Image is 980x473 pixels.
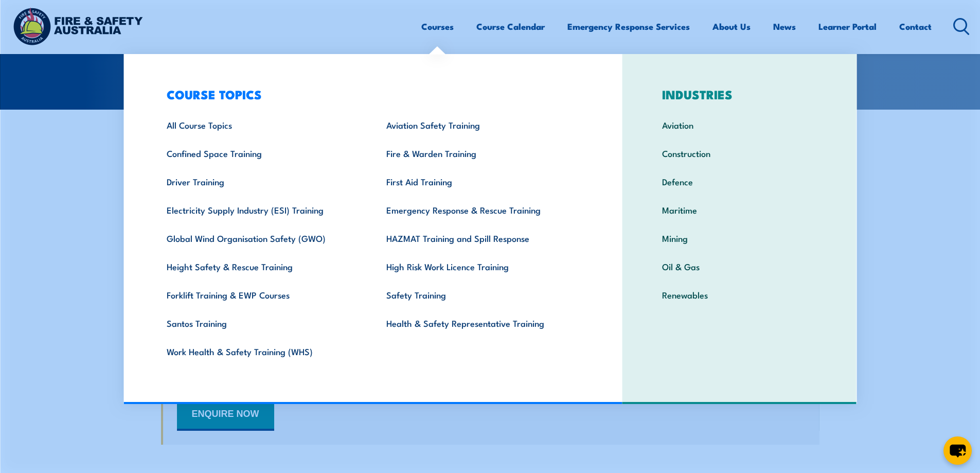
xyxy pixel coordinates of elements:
[370,111,590,139] a: Aviation Safety Training
[151,139,370,167] a: Confined Space Training
[151,111,370,139] a: All Course Topics
[421,13,454,40] a: Courses
[370,224,590,252] a: HAZMAT Training and Spill Response
[646,224,833,252] a: Mining
[773,13,796,40] a: News
[646,167,833,196] a: Defence
[818,13,877,40] a: Learner Portal
[370,309,590,337] a: Health & Safety Representative Training
[151,224,370,252] a: Global Wind Organisation Safety (GWO)
[646,139,833,167] a: Construction
[151,281,370,309] a: Forklift Training & EWP Courses
[646,196,833,224] a: Maritime
[151,337,370,365] a: Work Health & Safety Training (WHS)
[646,281,833,309] a: Renewables
[370,196,590,224] a: Emergency Response & Rescue Training
[151,167,370,196] a: Driver Training
[151,309,370,337] a: Santos Training
[646,87,833,101] h3: INDUSTRIES
[646,252,833,281] a: Oil & Gas
[177,400,274,431] button: ENQUIRE NOW
[370,281,590,309] a: Safety Training
[943,436,972,465] button: chat-button
[370,139,590,167] a: Fire & Warden Training
[370,167,590,196] a: First Aid Training
[476,13,545,40] a: Course Calendar
[151,196,370,224] a: Electricity Supply Industry (ESI) Training
[151,87,590,101] h3: COURSE TOPICS
[712,13,751,40] a: About Us
[567,13,690,40] a: Emergency Response Services
[151,252,370,281] a: Height Safety & Rescue Training
[646,111,833,139] a: Aviation
[899,13,932,40] a: Contact
[370,252,590,281] a: High Risk Work Licence Training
